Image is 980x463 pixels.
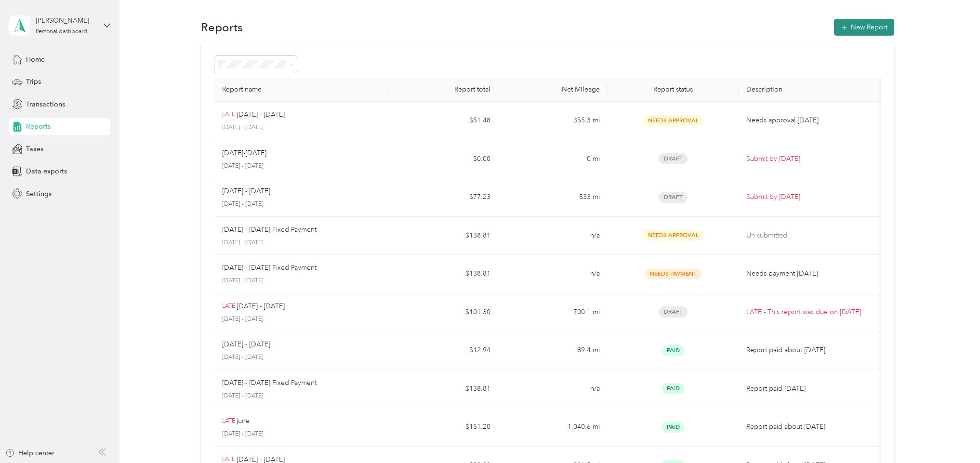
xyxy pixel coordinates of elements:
p: Submit by [DATE] [746,192,876,202]
span: Home [26,54,45,65]
span: Draft [659,192,688,203]
span: Transactions [26,99,65,109]
p: [DATE]-[DATE] [222,148,266,159]
p: [DATE] - [DATE] [222,277,382,285]
p: [DATE] - [DATE] [237,109,285,120]
p: [DATE] - [DATE] Fixed Payment [222,225,317,235]
td: 1,040.6 mi [498,408,608,447]
th: Net Mileage [498,78,608,102]
p: Needs payment [DATE] [746,268,876,279]
p: [DATE] - [DATE] [222,123,382,132]
p: [DATE] - [DATE] [222,162,382,171]
span: Taxes [26,144,43,154]
p: [DATE] - [DATE] [222,392,382,400]
td: 355.3 mi [498,102,608,140]
p: june [237,416,250,426]
button: New Report [834,19,894,36]
td: 0 mi [498,140,608,179]
p: [DATE] - [DATE] [222,186,270,197]
td: n/a [498,370,608,409]
div: Report status [615,85,731,93]
td: 700.1 mi [498,293,608,332]
p: [DATE] - [DATE] [237,301,285,312]
td: n/a [498,255,608,293]
p: [DATE] - [DATE] [222,200,382,209]
span: Needs Payment [645,268,702,279]
span: Trips [26,77,41,87]
td: $138.81 [389,217,498,255]
span: Paid [662,383,685,394]
th: Report name [214,78,389,102]
td: $138.81 [389,255,498,293]
div: [PERSON_NAME] [36,15,96,26]
span: Data exports [26,166,67,176]
p: [DATE] - [DATE] Fixed Payment [222,263,317,273]
td: $151.20 [389,408,498,447]
td: n/a [498,217,608,255]
span: Needs Approval [643,115,703,126]
p: [DATE] - [DATE] [222,339,270,350]
p: LATE [222,302,235,311]
p: LATE - This report was due on [DATE] [746,307,876,317]
span: Draft [659,306,688,317]
td: $101.30 [389,293,498,332]
iframe: Everlance-gr Chat Button Frame [926,409,980,463]
td: $51.48 [389,102,498,140]
span: Paid [662,422,685,433]
span: Paid [662,345,685,356]
p: LATE [222,110,235,119]
p: [DATE] - [DATE] [222,238,382,247]
h1: Reports [201,22,243,32]
button: Help center [5,448,54,458]
p: [DATE] - [DATE] [222,315,382,324]
span: Settings [26,189,52,199]
td: $0.00 [389,140,498,179]
p: [DATE] - [DATE] Fixed Payment [222,378,317,388]
p: Report paid about [DATE] [746,345,876,356]
p: LATE [222,417,235,425]
div: Personal dashboard [36,29,87,35]
p: Report paid [DATE] [746,384,876,394]
p: [DATE] - [DATE] [222,430,382,438]
th: Description [739,78,884,102]
span: Needs Approval [643,230,703,241]
td: $77.23 [389,178,498,217]
span: Reports [26,121,51,132]
td: 533 mi [498,178,608,217]
p: [DATE] - [DATE] [222,353,382,362]
p: Un-submitted [746,230,876,241]
td: $12.94 [389,331,498,370]
p: Report paid about [DATE] [746,422,876,432]
td: 89.4 mi [498,331,608,370]
p: Submit by [DATE] [746,154,876,164]
span: Draft [659,153,688,164]
th: Report total [389,78,498,102]
p: Needs approval [DATE] [746,115,876,126]
td: $138.81 [389,370,498,409]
